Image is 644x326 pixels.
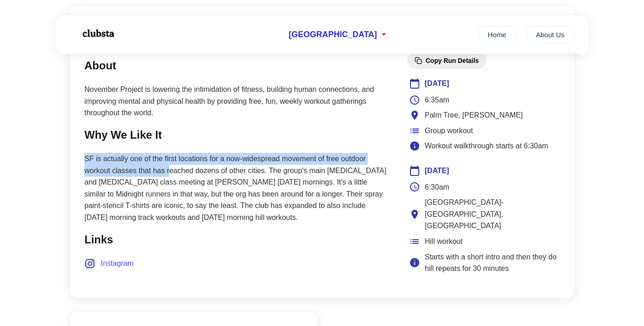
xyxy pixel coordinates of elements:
p: November Project is lowering the intimidation of fitness, building human connections, and improvi... [84,84,389,119]
span: [GEOGRAPHIC_DATA]-[GEOGRAPHIC_DATA], [GEOGRAPHIC_DATA] [425,197,558,232]
span: Palm Tree, [PERSON_NAME] [425,109,522,121]
span: Group workout [425,125,473,137]
span: 6:35am [425,94,449,106]
img: Logo [70,22,125,45]
span: 6:30am [425,181,449,193]
span: Workout walkthrough starts at 6:30am [425,140,548,152]
span: Starts with a short intro and then they do hill repeats for 30 minutes [425,251,558,275]
p: SF is actually one of the first locations for a now-widespread movement of free outdoor workout c... [84,153,389,224]
h2: About [84,57,389,74]
h2: Why We Like It [84,126,389,144]
span: [DATE] [425,165,449,177]
a: Home [478,26,516,43]
h2: Links [84,231,389,248]
span: [GEOGRAPHIC_DATA] [289,30,377,39]
a: About Us [527,26,574,43]
a: Instagram [84,258,133,270]
span: [DATE] [425,78,449,90]
span: Instagram [101,258,133,270]
span: Hill workout [425,236,463,247]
